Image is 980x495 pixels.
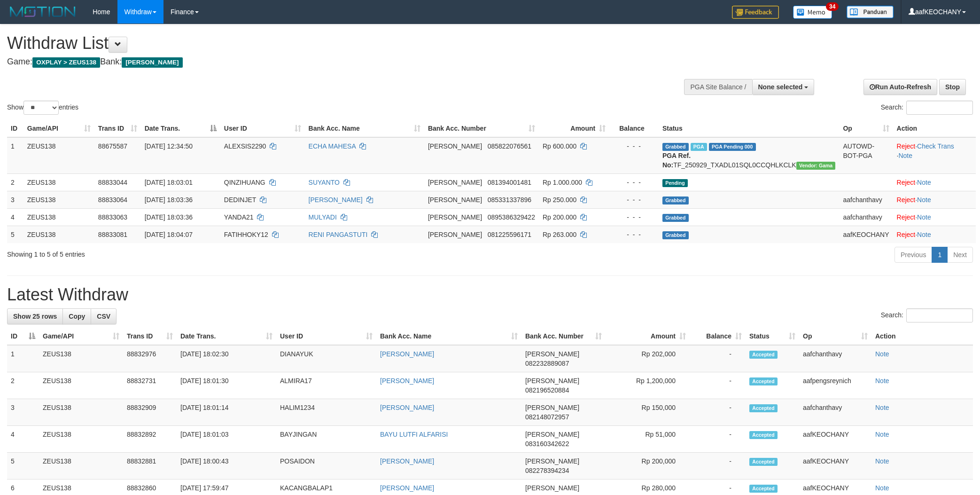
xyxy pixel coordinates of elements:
span: YANDA21 [224,213,254,221]
td: ZEUS138 [23,191,94,208]
img: Button%20Memo.svg [793,6,832,19]
span: [PERSON_NAME] [525,457,579,465]
a: Reject [897,179,916,186]
th: ID: activate to sort column descending [7,328,39,345]
td: 2 [7,372,39,399]
a: [PERSON_NAME] [309,196,363,204]
a: MULYADI [309,213,337,221]
td: TF_250929_TXADL01SQL0CCQHLKCLK [659,137,840,174]
a: BAYU LUTFI ALFARISI [380,431,448,438]
th: Op: activate to sort column ascending [839,120,893,137]
th: Amount: activate to sort column ascending [539,120,609,137]
th: Trans ID: activate to sort column ascending [94,120,141,137]
td: aafKEOCHANY [839,226,893,243]
td: aafchanthavy [839,191,893,208]
span: Copy 081394001481 to clipboard [488,179,531,186]
td: 4 [7,426,39,453]
a: Reject [897,213,916,221]
span: 34 [826,2,839,11]
h4: Game: Bank: [7,57,644,67]
th: Action [893,120,976,137]
span: Copy 082196520884 to clipboard [525,386,569,394]
a: ECHA MAHESA [309,142,356,150]
td: · · [893,137,976,174]
label: Search: [881,101,973,115]
span: Pending [662,179,688,187]
span: Accepted [749,485,778,493]
span: [PERSON_NAME] [525,350,579,358]
td: 1 [7,137,23,174]
label: Search: [881,308,973,322]
th: Trans ID: activate to sort column ascending [123,328,177,345]
a: [PERSON_NAME] [380,484,434,492]
span: Accepted [749,431,778,439]
td: 3 [7,191,23,208]
input: Search: [906,101,973,115]
td: 5 [7,453,39,479]
td: · [893,208,976,226]
td: aafchanthavy [799,345,871,372]
td: DIANAYUK [276,345,376,372]
span: QINZIHUANG [224,179,265,186]
td: aafchanthavy [799,399,871,426]
a: [PERSON_NAME] [380,350,434,358]
img: MOTION_logo.png [7,5,78,19]
td: aafchanthavy [839,208,893,226]
span: 88833063 [98,213,127,221]
td: AUTOWD-BOT-PGA [839,137,893,174]
a: Copy [62,308,91,324]
td: ZEUS138 [39,453,123,479]
span: Copy 081225596171 to clipboard [488,231,531,238]
td: 4 [7,208,23,226]
a: Stop [939,79,966,95]
a: 1 [932,247,948,263]
span: PGA Pending [709,143,756,151]
span: Copy 082278394234 to clipboard [525,467,569,474]
span: Copy 085822076561 to clipboard [488,142,531,150]
td: [DATE] 18:02:30 [177,345,276,372]
div: - - - [613,178,655,187]
td: ZEUS138 [39,345,123,372]
th: Op: activate to sort column ascending [799,328,871,345]
td: Rp 202,000 [606,345,690,372]
th: Status: activate to sort column ascending [746,328,799,345]
a: Next [947,247,973,263]
div: Showing 1 to 5 of 5 entries [7,246,401,259]
a: Note [917,196,931,204]
span: [DATE] 12:34:50 [145,142,193,150]
button: None selected [752,79,815,95]
span: Rp 600.000 [543,142,576,150]
td: [DATE] 18:01:14 [177,399,276,426]
th: Bank Acc. Number: activate to sort column ascending [521,328,606,345]
span: Rp 250.000 [543,196,576,204]
span: Accepted [749,377,778,385]
input: Search: [906,308,973,322]
td: · [893,173,976,191]
td: POSAIDON [276,453,376,479]
a: SUYANTO [309,179,340,186]
td: ZEUS138 [23,173,94,191]
th: Balance [609,120,659,137]
div: - - - [613,212,655,222]
th: Status [659,120,840,137]
td: ZEUS138 [23,208,94,226]
th: Bank Acc. Name: activate to sort column ascending [376,328,521,345]
span: Grabbed [662,231,689,239]
td: - [690,453,746,479]
td: aafKEOCHANY [799,426,871,453]
span: Vendor URL: https://trx31.1velocity.biz [796,162,836,170]
th: Balance: activate to sort column ascending [690,328,746,345]
th: User ID: activate to sort column ascending [220,120,305,137]
td: 88832909 [123,399,177,426]
span: [PERSON_NAME] [525,377,579,385]
a: Reject [897,142,916,150]
span: Copy 082148072957 to clipboard [525,413,569,421]
th: Date Trans.: activate to sort column descending [141,120,220,137]
span: Rp 1.000.000 [543,179,582,186]
th: Date Trans.: activate to sort column ascending [177,328,276,345]
td: [DATE] 18:01:03 [177,426,276,453]
td: - [690,426,746,453]
a: Note [875,350,889,358]
td: Rp 150,000 [606,399,690,426]
span: 88833044 [98,179,127,186]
